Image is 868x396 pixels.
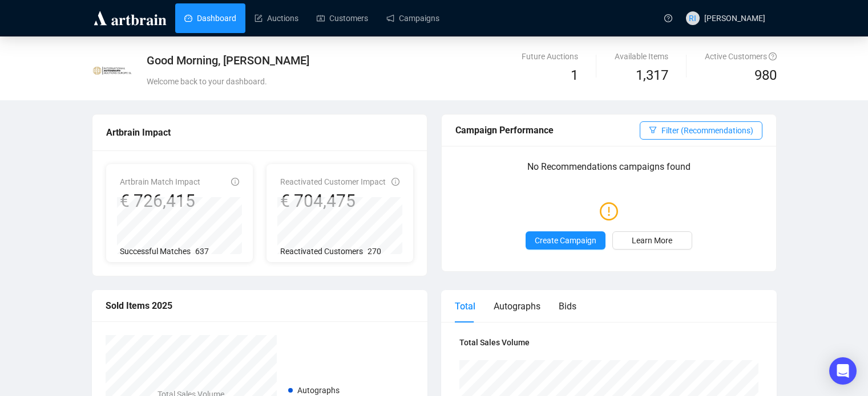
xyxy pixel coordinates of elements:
div: Sold Items 2025 [106,299,414,313]
img: 622e19684f2625001dda177d.jpg [92,51,132,91]
span: 1 [571,67,578,83]
div: Future Auctions [522,50,578,63]
img: logo [92,9,168,27]
div: Welcome back to your dashboard. [147,75,546,88]
span: info-circle [231,178,239,186]
div: Total [455,299,475,313]
a: Learn More [612,231,692,250]
span: Reactivated Customer Impact [280,177,386,186]
div: € 704,475 [280,190,386,212]
button: Create Campaign [526,231,605,250]
span: filter [649,126,657,134]
span: info-circle [391,178,399,186]
span: RI [689,12,696,25]
div: € 726,415 [120,190,200,212]
div: Autographs [494,299,540,313]
span: question-circle [664,14,672,22]
div: Bids [559,299,576,313]
h4: Total Sales Volume [459,336,758,349]
span: Filter (Recommendations) [661,124,753,137]
a: Dashboard [184,3,236,33]
span: Autographs [297,386,340,395]
span: Successful Matches [120,247,191,256]
span: Reactivated Customers [280,247,363,256]
span: 1,317 [636,65,668,87]
span: question-circle [769,52,777,60]
span: exclamation-circle [600,198,618,224]
span: 637 [195,247,209,256]
span: Artbrain Match Impact [120,177,200,186]
a: Auctions [255,3,298,33]
a: Campaigns [386,3,439,33]
p: No Recommendations campaigns found [455,160,762,182]
button: Filter (Recommendations) [640,121,762,140]
span: 980 [754,67,777,83]
a: Customers [317,3,368,33]
span: Learn More [632,234,672,247]
div: Artbrain Impact [106,125,413,140]
div: Campaign Performance [455,123,640,137]
div: Good Morning, [PERSON_NAME] [147,52,546,68]
span: Active Customers [705,52,777,61]
div: Open Intercom Messenger [829,357,857,385]
span: Create Campaign [535,234,596,247]
span: [PERSON_NAME] [704,14,765,23]
span: 270 [368,247,381,256]
div: Available Items [615,50,668,63]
